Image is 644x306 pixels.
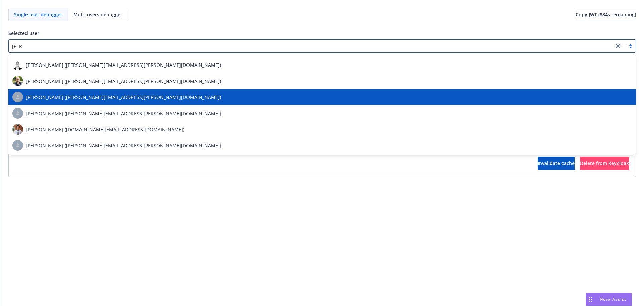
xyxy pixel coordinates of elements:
button: Invalidate cache [538,157,575,170]
img: photo [12,59,23,70]
span: Invalidate cache [538,160,575,166]
img: photo [12,124,23,135]
button: Nova Assist [586,293,632,306]
span: [PERSON_NAME] ([PERSON_NAME][EMAIL_ADDRESS][PERSON_NAME][DOMAIN_NAME]) [26,110,221,117]
a: close [614,42,622,50]
img: photo [12,76,23,86]
span: Multi users debugger [73,11,122,18]
span: [PERSON_NAME] ([PERSON_NAME][EMAIL_ADDRESS][PERSON_NAME][DOMAIN_NAME]) [26,94,221,101]
span: [PERSON_NAME] ([DOMAIN_NAME][EMAIL_ADDRESS][DOMAIN_NAME]) [26,126,184,133]
span: [PERSON_NAME] ([PERSON_NAME][EMAIL_ADDRESS][PERSON_NAME][DOMAIN_NAME]) [26,61,221,69]
span: Copy JWT ( 884 s remaining) [576,11,636,18]
button: Delete from Keycloak [580,157,629,170]
span: [PERSON_NAME] ([PERSON_NAME][EMAIL_ADDRESS][PERSON_NAME][DOMAIN_NAME]) [26,142,221,149]
span: Delete from Keycloak [580,160,629,166]
span: Single user debugger [14,11,62,18]
span: Nova Assist [600,296,626,302]
span: Selected user [8,30,39,36]
span: [PERSON_NAME] ([PERSON_NAME][EMAIL_ADDRESS][PERSON_NAME][DOMAIN_NAME]) [26,78,221,85]
button: Copy JWT (884s remaining) [576,8,636,21]
div: Drag to move [586,293,594,306]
